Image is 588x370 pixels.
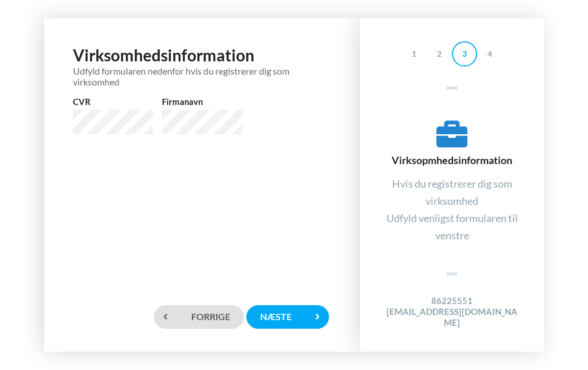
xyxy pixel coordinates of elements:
[73,45,331,87] h1: Virksomhedsinformation
[383,119,521,167] div: Virksopmhedsinformation
[246,305,329,329] div: Næste
[383,295,521,306] h4: 86225551
[401,41,427,67] div: 1
[477,41,502,67] div: 4
[162,96,242,107] label: Firmanavn
[383,175,521,244] div: Hvis du registrerer dig som virksomhed Udfyld venligst formularen til venstre
[427,41,452,67] div: 2
[73,65,331,87] div: Udfyld formularen nedenfor hvis du registrerer dig som virksomhed
[73,96,153,107] label: CVR
[383,306,521,329] h4: [EMAIL_ADDRESS][DOMAIN_NAME]
[452,41,477,67] div: 3
[154,305,244,329] div: Forrige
